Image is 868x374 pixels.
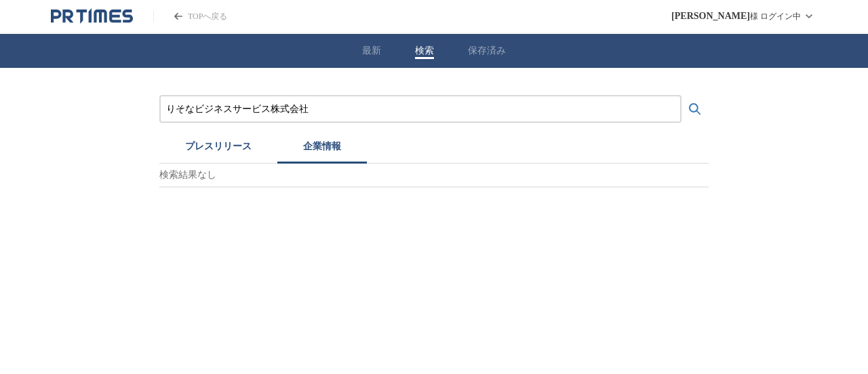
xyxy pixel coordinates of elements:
[277,134,367,164] button: 企業情報
[153,11,227,22] a: PR TIMESのトップページはこちら
[51,8,133,24] a: PR TIMESのトップページはこちら
[415,45,434,57] button: 検索
[159,164,709,187] p: 検索結果なし
[682,96,709,123] button: 検索する
[671,11,750,22] span: [PERSON_NAME]
[166,102,675,117] input: プレスリリースおよび企業を検索する
[468,45,506,57] button: 保存済み
[159,134,277,164] button: プレスリリース
[362,45,381,57] button: 最新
